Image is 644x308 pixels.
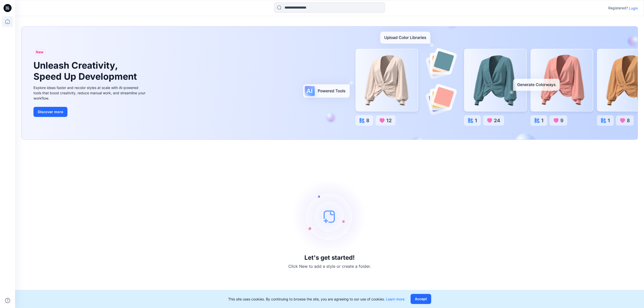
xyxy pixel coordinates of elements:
[386,297,405,301] a: Learn more
[288,263,371,269] p: Click New to add a style or create a folder.
[33,107,147,117] a: Discover more
[36,49,44,55] span: New
[228,296,405,302] p: This site uses cookies. By continuing to browse the site, you are agreeing to our use of cookies.
[629,6,638,11] p: Login
[411,294,431,304] button: Accept
[33,60,139,82] h1: Unleash Creativity, Speed Up Development
[304,254,355,261] h3: Let's get started!
[292,179,367,254] img: empty-state-image.svg
[33,107,67,117] button: Discover more
[608,5,628,11] p: Registered?
[33,85,147,101] div: Explore ideas faster and recolor styles at scale with AI-powered tools that boost creativity, red...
